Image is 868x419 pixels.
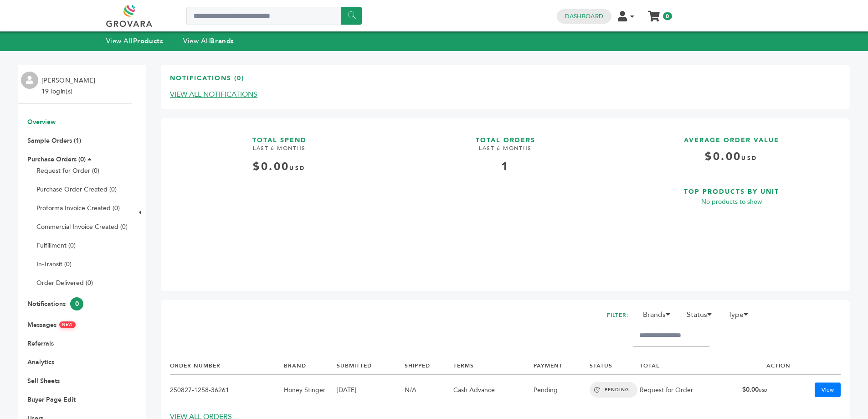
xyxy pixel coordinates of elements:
a: Overview [27,118,56,126]
a: MessagesNEW [27,321,76,329]
th: TOTAL [640,357,742,374]
a: Referrals [27,339,54,348]
span: USD [759,388,767,393]
a: Buyer Page Edit [27,395,76,404]
th: BRAND [284,357,337,374]
a: Sample Orders (1) [27,136,81,145]
th: PAYMENT [534,357,590,374]
td: [DATE] [337,375,404,405]
a: Purchase Order Created (0) [36,185,117,194]
h3: TOTAL SPEND [170,127,389,145]
p: No products to show [622,197,841,207]
th: SUBMITTED [337,357,404,374]
td: N/A [405,375,454,405]
div: $0.00 [170,159,389,175]
a: Purchase Orders (0) [27,155,86,164]
div: 1 [396,159,615,175]
input: Search a product or brand... [186,7,362,25]
strong: Brands [210,36,234,46]
span: PENDING [590,382,637,398]
h3: Notifications (0) [170,74,244,90]
a: View AllProducts [106,36,164,46]
li: [PERSON_NAME] - 19 login(s) [41,75,102,97]
td: Request for Order [640,375,742,405]
a: Fulfillment (0) [36,241,76,250]
th: ACTION [742,357,791,374]
li: Brands [638,309,680,325]
td: Pending [534,375,590,405]
a: AVERAGE ORDER VALUE $0.00USD [622,127,841,171]
th: SHIPPED [405,357,454,374]
a: TOP PRODUCTS BY UNIT No products to show [622,179,841,274]
a: Dashboard [565,12,603,21]
th: ORDER NUMBER [170,357,284,374]
span: NEW [59,321,76,328]
td: $0.00 [742,375,791,405]
li: Type [724,309,758,325]
h4: $0.00 [622,149,841,171]
td: Cash Advance [453,375,533,405]
h4: LAST 6 MONTHS [170,145,389,159]
img: profile.png [21,72,38,89]
span: USD [289,165,305,172]
a: Sell Sheets [27,377,60,385]
h3: AVERAGE ORDER VALUE [622,127,841,145]
h3: TOTAL ORDERS [396,127,615,145]
a: TOTAL ORDERS LAST 6 MONTHS 1 [396,127,615,275]
a: 250827-1258-36261 [170,386,229,394]
span: USD [741,155,757,162]
a: TOTAL SPEND LAST 6 MONTHS $0.00USD [170,127,389,275]
h3: TOP PRODUCTS BY UNIT [622,179,841,197]
a: View AllBrands [183,36,234,46]
td: Honey Stinger [284,375,337,405]
a: Proforma Invoice Created (0) [36,204,120,212]
a: Commercial Invoice Created (0) [36,222,128,231]
a: Request for Order (0) [36,166,99,175]
a: Order Delivered (0) [36,279,93,287]
a: Analytics [27,358,54,367]
a: VIEW ALL NOTIFICATIONS [170,89,257,99]
a: In-Transit (0) [36,260,72,269]
h2: FILTER: [607,309,629,321]
a: View [815,383,841,397]
th: TERMS [453,357,533,374]
h4: LAST 6 MONTHS [396,145,615,159]
li: Status [682,309,722,325]
a: Notifications0 [27,300,83,308]
a: My Cart [648,8,659,18]
input: Filter by keywords [632,325,710,347]
strong: Products [133,36,163,46]
span: 0 [70,297,83,310]
th: STATUS [590,357,640,374]
span: 0 [663,12,672,20]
